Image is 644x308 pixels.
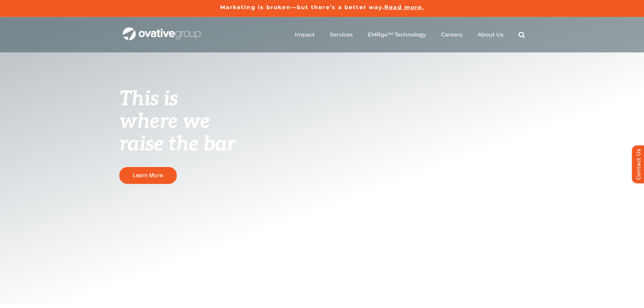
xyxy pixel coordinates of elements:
a: Careers [441,31,462,38]
span: Learn More [133,172,163,179]
a: Marketing is broken—but there’s a better way. [220,4,385,10]
a: Read more. [384,4,424,10]
a: About Us [478,31,503,38]
a: Search [519,31,525,38]
nav: Menu [295,24,525,46]
a: OG_Full_horizontal_WHT [123,27,200,33]
a: Services [330,31,353,38]
span: where we raise the bar [119,110,235,157]
a: Impact [295,31,315,38]
a: EMRge™ Technology [368,31,426,38]
span: This is [119,87,178,111]
a: Learn More [119,167,177,184]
